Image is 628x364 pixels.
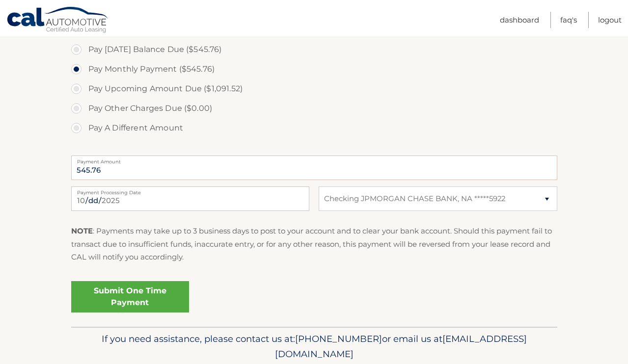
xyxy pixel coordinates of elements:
label: Pay Upcoming Amount Due ($1,091.52) [71,79,557,99]
label: Pay Other Charges Due ($0.00) [71,99,557,118]
label: Pay A Different Amount [71,118,557,138]
input: Payment Amount [71,156,557,180]
label: Payment Amount [71,156,557,163]
label: Payment Processing Date [71,186,309,194]
a: FAQ's [560,12,577,28]
strong: NOTE [71,226,93,235]
a: Cal Automotive [6,6,109,35]
a: Logout [598,12,622,28]
label: Pay Monthly Payment ($545.76) [71,59,557,79]
span: [PHONE_NUMBER] [295,333,382,344]
p: : Payments may take up to 3 business days to post to your account and to clear your bank account.... [71,225,557,263]
label: Pay [DATE] Balance Due ($545.76) [71,40,557,59]
input: Payment Date [71,186,309,211]
a: Dashboard [500,12,539,28]
p: If you need assistance, please contact us at: or email us at [78,331,551,363]
a: Submit One Time Payment [71,281,189,312]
